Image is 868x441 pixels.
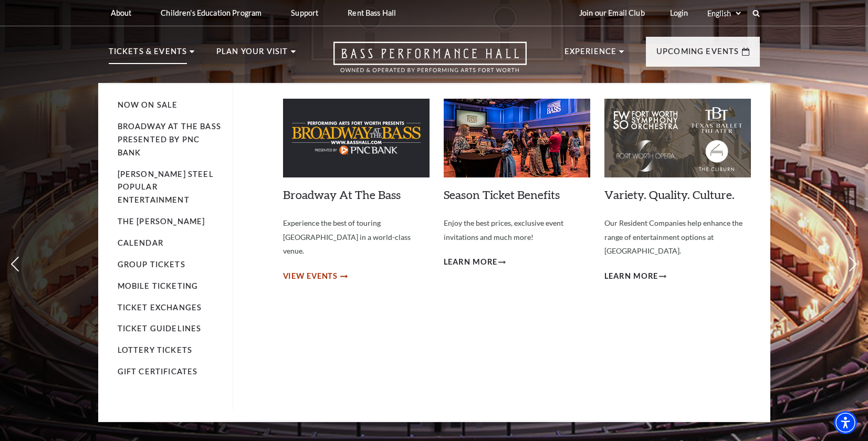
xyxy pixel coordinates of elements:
p: Rent Bass Hall [348,8,396,17]
a: Open this option [296,41,564,83]
a: [PERSON_NAME] Steel Popular Entertainment [118,170,214,205]
p: Plan Your Visit [216,45,288,64]
a: Mobile Ticketing [118,281,198,290]
a: Broadway At The Bass presented by PNC Bank [118,122,221,157]
span: View Events [283,270,338,283]
img: Variety. Quality. Culture. [604,99,751,177]
a: Now On Sale [118,100,178,109]
p: Children's Education Program [161,8,262,17]
p: Enjoy the best prices, exclusive event invitations and much more! [444,216,590,244]
span: Learn More [604,270,658,283]
p: Support [291,8,318,17]
img: Broadway At The Bass [283,99,430,177]
select: Select: [705,8,742,18]
a: The [PERSON_NAME] [118,217,205,226]
a: Ticket Guidelines [118,324,202,333]
a: Group Tickets [118,260,185,269]
a: Broadway At The Bass [283,187,401,202]
a: Lottery Tickets [118,345,193,354]
a: Ticket Exchanges [118,303,202,312]
a: Variety. Quality. Culture. [604,187,735,202]
p: Experience [564,45,617,64]
a: Calendar [118,238,163,247]
div: Accessibility Menu [834,411,857,434]
p: Our Resident Companies help enhance the range of entertainment options at [GEOGRAPHIC_DATA]. [604,216,751,258]
a: Learn More Variety. Quality. Culture. [604,270,667,283]
img: Season Ticket Benefits [444,99,590,177]
a: Gift Certificates [118,367,198,376]
p: Upcoming Events [656,45,739,64]
p: Tickets & Events [109,45,187,64]
p: Experience the best of touring [GEOGRAPHIC_DATA] in a world-class venue. [283,216,430,258]
a: View Events [283,270,347,283]
a: Learn More Season Ticket Benefits [444,256,506,269]
span: Learn More [444,256,498,269]
p: About [111,8,132,17]
a: Season Ticket Benefits [444,187,560,202]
